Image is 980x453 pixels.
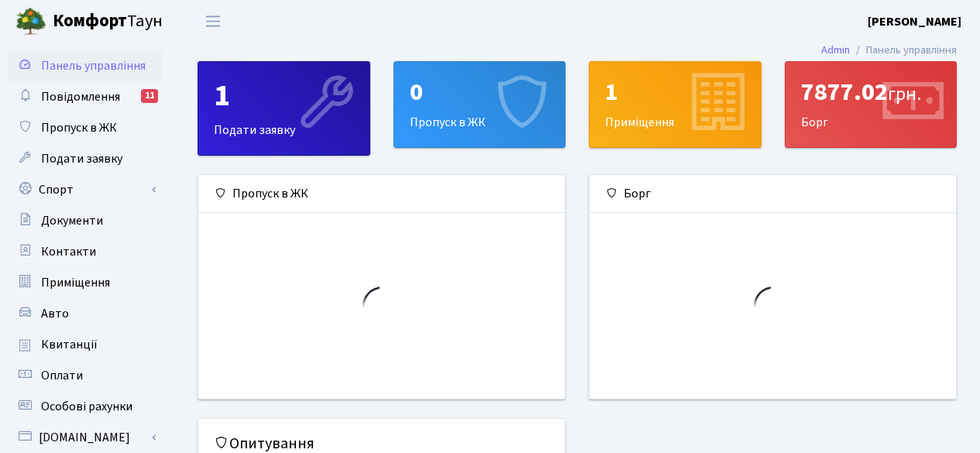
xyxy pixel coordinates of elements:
[801,77,941,107] div: 7877.02
[198,175,565,213] div: Пропуск в ЖК
[53,9,127,33] b: Комфорт
[41,367,83,384] span: Оплати
[41,119,117,136] span: Пропуск в ЖК
[394,62,566,147] div: Пропуск в ЖК
[41,88,120,105] span: Повідомлення
[394,61,566,148] a: 0Пропуск в ЖК
[41,398,132,415] span: Особові рахунки
[198,62,370,155] div: Подати заявку
[850,42,957,59] li: Панель управління
[8,205,163,236] a: Документи
[8,422,163,453] a: [DOMAIN_NAME]
[868,13,961,30] b: [PERSON_NAME]
[8,360,163,391] a: Оплати
[8,143,163,174] a: Подати заявку
[868,12,961,31] a: [PERSON_NAME]
[8,112,163,143] a: Пропуск в ЖК
[214,77,354,115] div: 1
[8,267,163,298] a: Приміщення
[41,274,110,291] span: Приміщення
[41,243,96,260] span: Контакти
[8,174,163,205] a: Спорт
[141,89,158,103] div: 11
[8,329,163,360] a: Квитанції
[798,34,980,67] nav: breadcrumb
[590,175,956,213] div: Борг
[194,9,232,34] button: Переключити навігацію
[589,61,762,148] a: 1Приміщення
[41,150,122,167] span: Подати заявку
[15,6,46,37] img: logo.png
[8,298,163,329] a: Авто
[821,42,850,58] a: Admin
[410,77,550,107] div: 0
[8,391,163,422] a: Особові рахунки
[41,336,98,353] span: Квитанції
[8,50,163,81] a: Панель управління
[8,81,163,112] a: Повідомлення11
[41,212,103,229] span: Документи
[590,62,761,147] div: Приміщення
[605,77,745,107] div: 1
[8,236,163,267] a: Контакти
[198,61,370,156] a: 1Подати заявку
[214,434,549,453] h5: Опитування
[786,62,957,147] div: Борг
[41,305,69,322] span: Авто
[41,57,146,74] span: Панель управління
[53,9,163,35] span: Таун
